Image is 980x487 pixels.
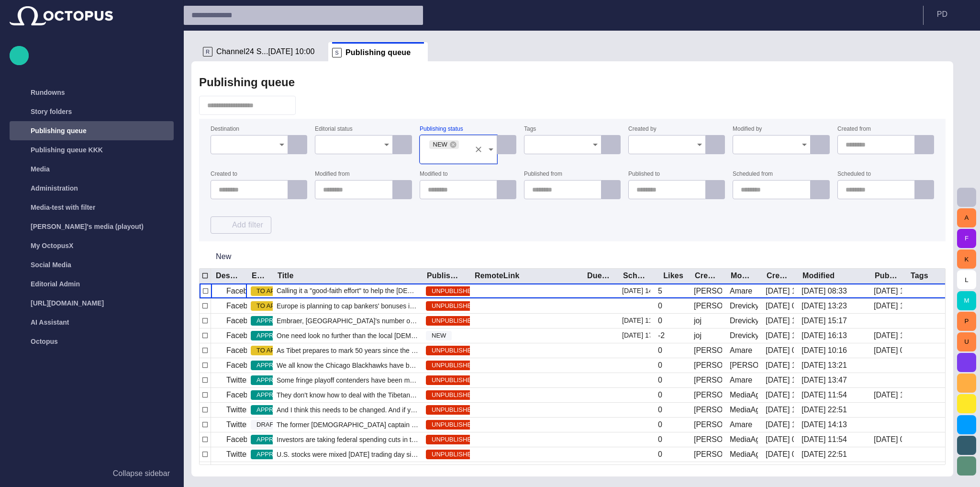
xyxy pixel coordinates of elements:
[251,420,283,430] span: DRAFT
[10,332,174,351] div: Octopus
[730,390,758,400] div: MediaAgent
[426,376,481,385] span: UNPUBLISHED
[694,345,722,356] div: Janko
[426,420,481,430] span: UNPUBLISHED
[694,286,722,296] div: Janko
[658,390,662,400] div: 0
[658,316,662,326] div: 0
[658,330,665,341] div: -2
[211,171,237,178] label: Created to
[694,316,702,326] div: joj
[911,271,928,281] div: Tags
[802,434,847,445] div: 7/28/2022 11:54
[278,271,294,281] div: Title
[31,164,50,174] p: Media
[31,317,69,327] p: AI Assistant
[766,405,794,415] div: 5/15/2013 19:11
[31,88,65,97] p: Rundowns
[589,138,602,151] button: Open
[426,302,481,311] span: UNPUBLISHED
[730,375,752,385] div: Amare
[802,449,847,460] div: 3/30/2016 22:51
[766,434,794,445] div: 5/21/2013 09:52
[837,171,871,178] label: Scheduled to
[733,171,773,178] label: Scheduled from
[472,143,485,156] button: Clear
[10,6,113,25] img: Octopus News Room
[693,138,706,151] button: Open
[426,435,481,445] span: UNPUBLISHED
[694,449,722,460] div: Janko
[216,47,315,57] span: Channel24 S...[DATE] 10:00
[251,346,302,356] span: TO APPROVE
[277,286,418,296] span: Calling it a "good-faith effort" to help the Egyptian people, U.S. Secretary of State John Kerry ...
[251,406,297,415] span: APPROVED
[277,450,418,459] span: U.S. stocks were mixed Monday, the first trading day since the so-called sequester went into effe...
[10,313,174,332] div: AI Assistant
[226,434,260,445] p: Facebook
[226,300,260,312] p: Facebook
[277,316,418,326] span: Embraer, Brazil's number one exporter of manufactured goods,
[113,468,170,479] p: Collapse sidebar
[10,198,174,217] div: Media-test with filter
[658,286,662,296] div: 5
[277,331,418,340] span: One need look no further than the local Mexican stand to fin
[730,345,752,356] div: Amare
[524,171,562,178] label: Published from
[874,330,902,341] div: 9/4 17:08
[31,279,80,289] p: Editorial Admin
[427,271,462,281] div: Publishing status
[957,249,976,269] button: K
[10,83,174,351] ul: main menu
[211,126,239,133] label: Destination
[345,48,411,57] span: Publishing queue
[10,217,174,236] div: [PERSON_NAME]'s media (playout)
[251,435,297,445] span: APPROVED
[31,241,73,250] p: My OctopusX
[426,391,481,400] span: UNPUBLISHED
[802,390,847,400] div: 7/28/2022 11:54
[658,449,662,460] div: 0
[694,405,722,415] div: Janko
[315,171,350,178] label: Modified from
[766,419,794,430] div: 5/16/2013 15:23
[694,360,722,371] div: Janko
[730,316,758,326] div: Drevicky
[429,140,459,149] div: NEW
[622,314,650,328] div: 4/10/2013 11:02
[937,9,947,20] p: P D
[10,121,174,140] div: Publishing queue
[251,302,302,311] span: TO APPROVE
[252,271,265,281] div: Editorial status
[426,331,452,341] span: NEW
[802,375,847,385] div: 9/3 13:47
[802,301,847,311] div: 9/8 13:23
[767,271,790,281] div: Created
[199,76,295,89] h2: Publishing queue
[277,361,418,370] span: We all know the Chicago Blackhawks have been soaring this season in the NHL, but what about the p...
[332,48,342,57] p: S
[658,301,662,311] div: 0
[694,330,702,341] div: joj
[802,271,835,281] div: Modified
[10,294,174,313] div: [URL][DOMAIN_NAME]
[957,229,976,248] button: F
[226,330,260,341] p: Facebook
[31,203,95,212] p: Media-test with filter
[31,145,103,155] p: Publishing queue KKK
[277,420,418,430] span: The former England captain made 115 appearances for his country and 394 for Manchester United
[658,405,662,415] div: 0
[31,126,87,136] p: Publishing queue
[730,449,758,460] div: MediaAgent
[426,406,481,415] span: UNPUBLISHED
[226,449,249,460] p: Twitter
[766,449,794,460] div: 5/21/2013 09:52
[226,404,249,416] p: Twitter
[802,360,847,371] div: 5/15/2013 13:21
[31,337,58,346] p: Octopus
[731,271,754,281] div: Modified by
[622,283,650,298] div: 8/19 14:40
[216,271,239,281] div: Destination
[694,301,722,311] div: Janko
[251,391,297,400] span: APPROVED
